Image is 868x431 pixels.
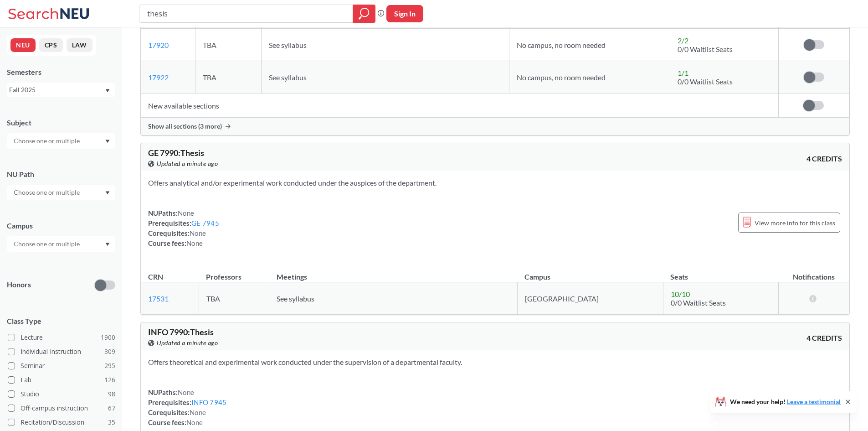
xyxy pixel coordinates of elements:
span: None [186,418,203,426]
div: Campus [7,221,115,231]
svg: Dropdown arrow [105,243,110,246]
th: Notifications [779,263,850,282]
span: 0/0 Waitlist Seats [678,77,733,86]
span: None [186,239,203,247]
span: 0/0 Waitlist Seats [671,298,726,307]
div: Fall 2025 [9,85,104,95]
span: 126 [104,375,115,385]
input: Choose one or multiple [9,187,86,198]
label: Recitation/Discussion [8,416,115,428]
label: Lecture [8,332,115,343]
span: 309 [104,347,115,357]
th: Campus [517,263,663,282]
button: LAW [67,38,92,52]
div: Dropdown arrow [7,236,115,252]
div: magnifying glass [353,5,375,23]
td: New available sections [141,93,778,118]
td: No campus, no room needed [509,61,670,93]
span: 10 / 10 [671,290,690,298]
span: None [190,408,206,416]
th: Professors [199,263,269,282]
span: 1 / 1 [678,68,688,77]
span: None [178,388,194,396]
th: Meetings [269,263,517,282]
span: None [190,229,206,237]
div: Fall 2025Dropdown arrow [7,83,115,97]
span: 4 CREDITS [806,154,842,164]
span: Show all sections (3 more) [148,122,222,130]
a: INFO 7945 [191,398,226,406]
td: No campus, no room needed [509,29,670,61]
span: We need your help! [730,399,841,405]
div: NU Path [7,169,115,179]
span: 295 [104,361,115,371]
td: TBA [195,29,262,61]
section: Offers theoretical and experimental work conducted under the supervision of a departmental faculty. [148,357,842,367]
label: Studio [8,388,115,400]
td: TBA [199,282,269,315]
span: 1900 [101,332,115,343]
div: Semesters [7,67,115,77]
span: See syllabus [269,41,307,49]
a: 17531 [148,294,169,303]
span: Updated a minute ago [157,159,218,169]
span: Updated a minute ago [157,338,218,348]
input: Choose one or multiple [9,135,86,146]
a: 17920 [148,41,169,49]
button: NEU [10,38,36,52]
span: None [178,209,194,217]
svg: Dropdown arrow [105,140,110,143]
label: Off-campus instruction [8,402,115,414]
td: TBA [195,61,262,93]
div: Show all sections (3 more) [141,118,849,135]
span: 98 [108,389,115,399]
th: Seats [663,263,778,282]
svg: Dropdown arrow [105,191,110,195]
span: 35 [108,417,115,427]
span: View more info for this class [755,217,835,228]
label: Lab [8,374,115,386]
input: Class, professor, course number, "phrase" [146,6,346,21]
span: See syllabus [277,294,314,303]
div: Dropdown arrow [7,133,115,149]
span: GE 7990 : Thesis [148,148,204,158]
a: Leave a testimonial [787,398,841,405]
span: 2 / 2 [678,36,688,45]
span: 67 [108,403,115,413]
section: Offers analytical and/or experimental work conducted under the auspices of the department. [148,178,842,188]
div: NUPaths: Prerequisites: Corequisites: Course fees: [148,387,226,427]
div: Dropdown arrow [7,185,115,200]
span: Class Type [7,316,115,326]
span: 4 CREDITS [806,333,842,343]
span: INFO 7990 : Thesis [148,327,214,337]
button: Sign In [386,5,423,22]
div: CRN [148,272,163,282]
svg: Dropdown arrow [105,89,110,93]
td: [GEOGRAPHIC_DATA] [517,282,663,315]
a: GE 7945 [191,219,219,227]
label: Individual Instruction [8,346,115,358]
button: CPS [39,38,63,52]
div: Subject [7,118,115,128]
label: Seminar [8,360,115,372]
span: 0/0 Waitlist Seats [678,45,733,53]
input: Choose one or multiple [9,239,86,249]
div: NUPaths: Prerequisites: Corequisites: Course fees: [148,208,219,248]
span: See syllabus [269,73,307,82]
a: 17922 [148,73,169,82]
svg: magnifying glass [359,7,370,20]
p: Honors [7,280,31,290]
